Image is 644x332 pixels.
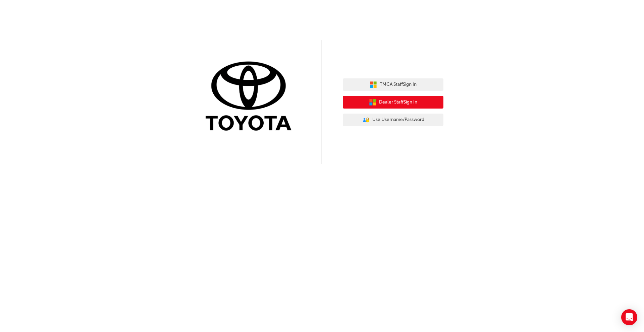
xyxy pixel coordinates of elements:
span: Dealer Staff Sign In [379,98,417,106]
span: Use Username/Password [372,116,424,124]
button: TMCA StaffSign In [343,78,443,91]
button: Dealer StaffSign In [343,96,443,109]
img: Trak [201,60,301,134]
div: Open Intercom Messenger [621,309,637,325]
button: Use Username/Password [343,114,443,126]
span: TMCA Staff Sign In [380,81,417,88]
